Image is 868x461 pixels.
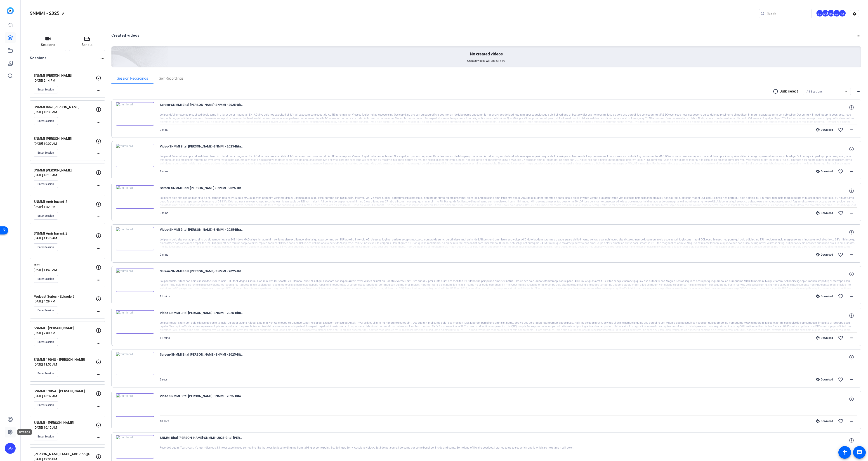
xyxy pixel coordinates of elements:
ngx-avatar: Scott Grant [816,10,824,17]
span: Created videos will appear here [467,59,505,63]
ngx-avatar: Gert Viljoen [833,10,841,17]
button: Enter Session [34,243,58,251]
img: thumb-nail [116,310,154,334]
div: Download [814,378,835,381]
div: MG [822,10,829,17]
button: Enter Session [34,212,58,220]
img: thumb-nail [116,435,154,459]
p: SNMMI 19054 - [PERSON_NAME] [34,389,96,394]
span: Self Recordings [159,77,184,80]
p: No created videos [470,51,503,57]
mat-icon: more_horiz [849,377,854,382]
mat-icon: more_horiz [849,335,854,341]
button: Enter Session [34,275,58,283]
button: Enter Session [34,86,58,93]
mat-icon: more_horiz [849,169,854,174]
img: thumb-nail [116,269,154,292]
p: [DATE] 4:29 PM [34,299,96,303]
span: All Sessions [807,90,823,93]
p: [DATE] 2:14 PM [34,79,96,82]
p: [DATE] 10:30 AM [34,110,96,114]
div: Download [814,253,835,257]
button: Enter Session [34,433,58,440]
p: Bulk select [780,89,798,94]
div: Download [814,211,835,215]
p: [DATE] 11:59 AM [34,363,96,366]
p: SNMMI Bital [PERSON_NAME] [34,105,96,110]
span: Enter Session [38,245,54,249]
mat-icon: more_horiz [849,252,854,257]
img: thumb-nail [116,185,154,209]
ngx-avatar: Manuel Grados-Andrade [822,10,830,17]
span: 7 mins [160,128,168,131]
mat-icon: more_horiz [96,309,101,314]
img: thumb-nail [116,102,154,126]
span: Enter Session [38,340,54,344]
div: SG [816,10,823,17]
mat-icon: more_horiz [96,372,101,377]
p: [DATE] 10:07 AM [34,142,96,145]
button: Enter Session [34,180,58,188]
span: Screen-SNMMI Bital [PERSON_NAME]-SNMMI - 2025-Bital [PERSON_NAME]- MD FACNM-Chrome-2025-09-18-18-... [160,352,243,363]
mat-icon: more_horiz [96,214,101,220]
mat-icon: more_horiz [849,210,854,216]
mat-icon: more_horiz [96,183,101,188]
div: Download [814,170,835,173]
span: Enter Session [38,214,54,218]
span: 7 mins [160,170,168,173]
span: 9 mins [160,253,168,256]
span: SNMMI - 2025 [30,10,59,16]
p: [DATE] 10:19 AM [34,426,96,429]
mat-icon: more_horiz [96,119,101,125]
span: Screen-SNMMI Bital [PERSON_NAME]-SNMMI - 2025-Bital [PERSON_NAME]- MD FACNM-Chrome-2025-09-18-18-... [160,269,243,279]
mat-icon: more_horiz [96,246,101,251]
button: Enter Session [34,370,58,377]
mat-icon: favorite_border [838,418,843,424]
button: Enter Session [34,149,58,157]
button: Enter Session [34,117,58,125]
span: SNMMI Bital [PERSON_NAME]-SNMMI - 2025-Bital [PERSON_NAME]- MD FACNM-Chrome-2025-09-18-17-56-59-0... [160,435,243,446]
div: Download [814,295,835,298]
p: [DATE] 12:06 PM [34,457,96,461]
h2: Sessions [30,55,47,64]
mat-icon: more_horiz [100,55,105,61]
p: [DATE] 1:42 PM [34,205,96,209]
p: SNMMI [PERSON_NAME] [34,136,96,141]
p: SNMMI Amir Iravani_2 [34,231,96,236]
mat-icon: favorite_border [838,252,843,257]
mat-icon: more_horiz [856,33,861,39]
div: Settings [17,429,32,435]
div: BA [827,10,835,17]
span: 10 secs [160,420,169,423]
img: blue-gradient.svg [7,7,14,14]
mat-icon: more_horiz [849,294,854,299]
mat-icon: more_horiz [96,340,101,346]
p: SNMMI [PERSON_NAME] [34,168,96,173]
mat-icon: more_horiz [96,151,101,157]
span: 11 mins [160,336,170,340]
p: [DATE] 11:45 AM [34,236,96,240]
p: [DATE] 11:43 AM [34,268,96,272]
span: Enter Session [38,182,54,186]
mat-icon: more_horiz [849,127,854,133]
mat-icon: favorite_border [838,127,843,133]
div: Download [814,128,835,132]
mat-icon: accessibility [842,450,847,455]
span: Video-SNMMI Bital [PERSON_NAME]-SNMMI - 2025-Bital [PERSON_NAME]- MD FACNM-Chrome-2025-09-18-18-0... [160,310,243,321]
p: [DATE] 7:30 AM [34,331,96,335]
p: SNMMI 19048 - [PERSON_NAME] [34,357,96,362]
p: SNMMI - [PERSON_NAME] [34,420,96,425]
p: SNMMI [PERSON_NAME] [34,73,96,78]
span: Scripts [82,42,92,48]
button: Sessions [30,33,66,51]
img: thumb-nail [116,144,154,167]
mat-icon: more_horiz [849,418,854,424]
mat-icon: message [857,450,862,455]
div: GV [833,10,840,17]
button: Enter Session [34,307,58,314]
span: Enter Session [38,435,54,438]
p: SNMMI - [PERSON_NAME] [34,326,96,331]
mat-icon: more_horiz [856,89,861,94]
input: Search [767,11,808,16]
mat-icon: favorite_border [838,294,843,299]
